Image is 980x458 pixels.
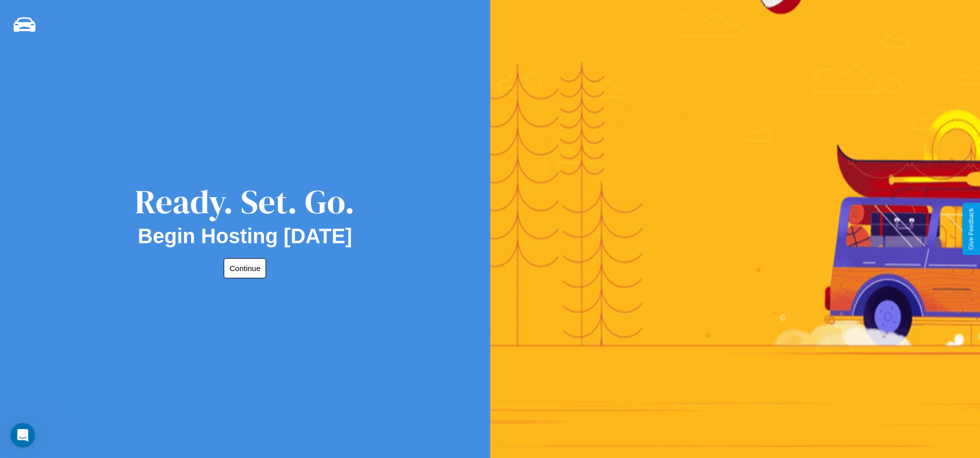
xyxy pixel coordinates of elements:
[138,225,352,248] h2: Begin Hosting [DATE]
[968,208,975,250] div: Give Feedback
[10,423,35,448] iframe: Intercom live chat
[224,258,266,278] button: Continue
[135,179,355,225] div: Ready. Set. Go.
